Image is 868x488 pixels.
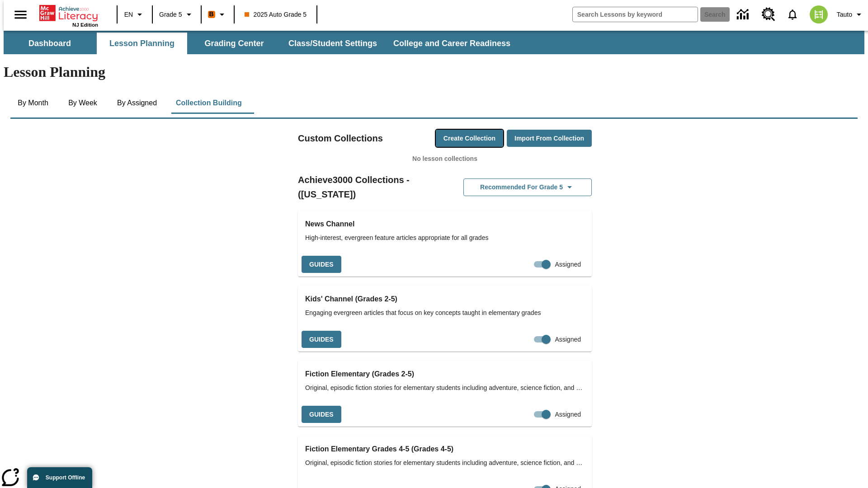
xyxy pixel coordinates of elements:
span: NJ Edition [72,22,98,28]
button: College and Career Readiness [386,33,518,54]
span: Engaging evergreen articles that focus on key concepts taught in elementary grades [305,308,585,318]
h3: Fiction Elementary (Grades 2-5) [305,368,585,380]
button: Lesson Planning [97,33,187,54]
button: Guides [302,256,341,273]
span: Assigned [555,260,581,269]
button: Open side menu [7,1,34,28]
img: avatar image [810,5,828,23]
span: Grade 5 [159,10,182,19]
h3: News Channel [305,218,585,230]
button: Select a new avatar [804,3,833,26]
button: Language: EN, Select a language [120,6,149,23]
span: Tauto [837,10,852,19]
div: SubNavbar [4,31,864,54]
button: Dashboard [5,33,95,54]
button: By Week [60,92,105,114]
h2: Achieve3000 Collections - ([US_STATE]) [298,173,445,202]
button: By Month [10,92,56,114]
button: Boost Class color is orange. Change class color [204,6,231,23]
span: EN [124,10,133,19]
div: SubNavbar [4,33,519,54]
span: B [209,9,214,20]
button: Guides [302,406,341,423]
button: Recommended for Grade 5 [463,178,592,196]
a: Resource Center, Will open in new tab [756,2,781,27]
span: Support Offline [46,474,85,481]
p: No lesson collections [298,154,592,164]
h2: Custom Collections [298,131,383,145]
button: Class/Student Settings [281,33,384,54]
span: Original, episodic fiction stories for elementary students including adventure, science fiction, ... [305,383,585,393]
button: Guides [302,331,341,348]
span: Assigned [555,410,581,419]
button: Profile/Settings [833,6,868,23]
button: Grade: Grade 5, Select a grade [156,6,198,23]
button: Create Collection [436,130,503,147]
a: Notifications [781,3,804,26]
button: Import from Collection [507,130,592,147]
button: Collection Building [169,92,249,114]
div: Home [39,3,98,28]
button: Grading Center [189,33,279,54]
span: Original, episodic fiction stories for elementary students including adventure, science fiction, ... [305,458,585,468]
button: By Assigned [110,92,164,114]
span: High-interest, evergreen feature articles appropriate for all grades [305,233,585,243]
h3: Fiction Elementary Grades 4-5 (Grades 4-5) [305,443,585,455]
span: 2025 Auto Grade 5 [245,10,307,19]
input: search field [573,7,698,22]
a: Data Center [731,2,756,27]
a: Home [39,4,98,22]
span: Assigned [555,335,581,344]
h3: Kids' Channel (Grades 2-5) [305,293,585,305]
button: Support Offline [27,467,92,488]
h1: Lesson Planning [4,64,864,80]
